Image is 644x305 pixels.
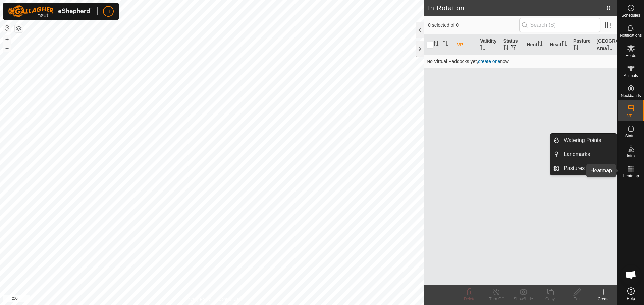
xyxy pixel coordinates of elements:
[550,162,617,175] li: Pastures
[621,265,641,285] a: Open chat
[627,297,635,301] span: Help
[219,296,238,302] a: Contact Us
[3,24,11,32] button: Reset Map
[185,296,211,302] a: Privacy Policy
[623,174,639,178] span: Heatmap
[524,35,547,55] th: Herd
[519,18,600,32] input: Search (S)
[561,42,567,47] p-sorticon: Activate to sort
[15,24,23,32] button: Map Layers
[537,296,563,302] div: Copy
[618,285,644,303] a: Help
[625,54,636,58] span: Herds
[594,35,617,55] th: [GEOGRAPHIC_DATA] Area
[105,8,111,15] span: TT
[607,46,612,51] p-sorticon: Activate to sort
[624,74,638,78] span: Animals
[477,35,500,55] th: Validity
[3,35,11,43] button: +
[621,13,640,17] span: Schedules
[428,4,607,12] h2: In Rotation
[607,3,610,13] span: 0
[537,42,543,47] p-sorticon: Activate to sort
[563,296,590,302] div: Edit
[627,154,635,158] span: Infra
[454,35,477,55] th: VP
[571,35,594,55] th: Pasture
[590,296,617,302] div: Create
[573,46,579,51] p-sorticon: Activate to sort
[501,35,524,55] th: Status
[464,297,476,301] span: Delete
[443,42,448,47] p-sorticon: Activate to sort
[620,33,642,37] span: Notifications
[559,134,617,147] a: Watering Points
[424,55,617,68] td: No Virtual Paddocks yet, now.
[621,94,641,98] span: Neckbands
[547,35,571,55] th: Head
[480,46,485,51] p-sorticon: Activate to sort
[563,136,601,144] span: Watering Points
[627,114,634,118] span: VPs
[563,150,590,158] span: Landmarks
[559,148,617,161] a: Landmarks
[428,22,519,29] span: 0 selected of 0
[625,134,636,138] span: Status
[510,296,537,302] div: Show/Hide
[3,44,11,52] button: –
[563,164,585,172] span: Pastures
[8,5,92,17] img: Gallagher Logo
[478,59,500,64] a: create one
[550,134,617,147] li: Watering Points
[503,46,509,51] p-sorticon: Activate to sort
[550,148,617,161] li: Landmarks
[483,296,510,302] div: Turn Off
[433,42,439,47] p-sorticon: Activate to sort
[559,162,617,175] a: Pastures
